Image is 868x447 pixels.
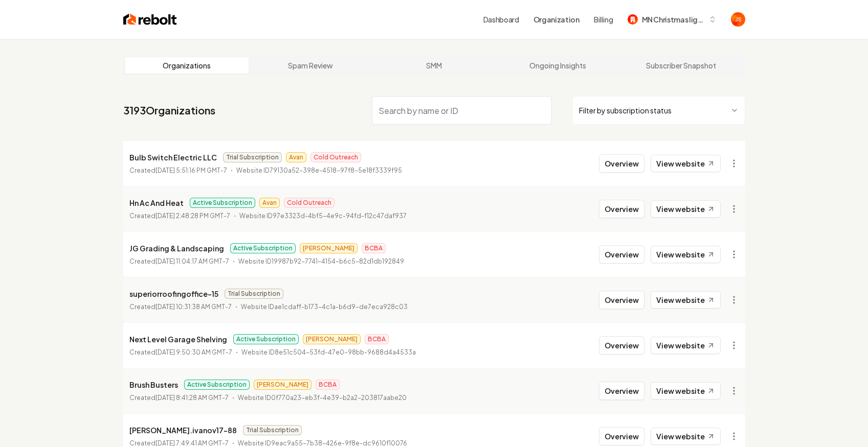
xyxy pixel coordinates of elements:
[129,393,229,403] p: Created
[155,167,227,174] time: [DATE] 5:51:16 PM GMT-7
[190,198,255,208] span: Active Subscription
[123,12,177,27] img: Rebolt Logo
[243,425,302,435] span: Trial Subscription
[651,200,721,218] a: View website
[238,256,404,267] p: Website ID 19987b92-7741-4154-b6c5-82d1db192849
[230,243,296,253] span: Active Subscription
[129,302,232,312] p: Created
[225,289,283,299] span: Trial Subscription
[129,166,227,176] p: Created
[233,334,299,344] span: Active Subscription
[599,245,644,264] button: Overview
[731,12,745,27] img: James Shamoun
[651,291,721,309] a: View website
[599,200,644,218] button: Overview
[129,197,184,209] p: Hn Ac And Heat
[238,393,407,403] p: Website ID 0f770a23-eb3f-4e39-b2a2-203817aabe20
[259,198,280,208] span: Avan
[129,151,217,163] p: Bulb Switch Electric LLC
[125,57,249,74] a: Organizations
[599,336,644,355] button: Overview
[155,439,229,447] time: [DATE] 7:49:41 AM GMT-7
[310,152,361,162] span: Cold Outreach
[599,427,644,445] button: Overview
[129,256,229,267] p: Created
[316,380,340,390] span: BCBA
[123,103,215,117] a: 3193Organizations
[155,348,232,356] time: [DATE] 9:50:30 AM GMT-7
[372,57,496,74] a: SMM
[651,246,721,263] a: View website
[372,96,552,125] input: Search by name or ID
[483,14,519,25] a: Dashboard
[129,242,224,254] p: JG Grading & Landscaping
[628,14,638,25] img: MN Christmas lights llc
[731,12,745,27] button: Open user button
[599,382,644,400] button: Overview
[286,152,306,162] span: Avan
[619,57,743,74] a: Subscriber Snapshot
[184,380,250,390] span: Active Subscription
[241,302,408,312] p: Website ID ae1cdaff-b173-4c1a-b6d9-de7eca928c03
[155,303,232,311] time: [DATE] 10:31:38 AM GMT-7
[129,424,237,436] p: [PERSON_NAME].ivanov17-88
[241,347,416,358] p: Website ID 8e51c504-53fd-47e0-98bb-9688d4a4533a
[594,14,613,25] button: Billing
[129,211,230,221] p: Created
[651,382,721,399] a: View website
[129,333,227,345] p: Next Level Garage Shelving
[651,337,721,354] a: View website
[254,380,311,390] span: [PERSON_NAME]
[239,211,407,221] p: Website ID 97e3323d-4bf5-4e9c-94fd-f12c47daf937
[642,14,704,25] span: MN Christmas lights llc
[651,155,721,172] a: View website
[599,154,644,173] button: Overview
[362,243,386,253] span: BCBA
[236,166,402,176] p: Website ID 79130a52-398e-4518-97f8-5e18f3339f95
[599,291,644,309] button: Overview
[223,152,282,162] span: Trial Subscription
[284,198,335,208] span: Cold Outreach
[155,394,229,402] time: [DATE] 8:41:28 AM GMT-7
[527,10,586,29] button: Organization
[129,347,232,358] p: Created
[129,379,178,391] p: Brush Busters
[300,243,358,253] span: [PERSON_NAME]
[496,57,619,74] a: Ongoing Insights
[249,57,372,74] a: Spam Review
[155,212,230,220] time: [DATE] 2:48:28 PM GMT-7
[155,257,229,265] time: [DATE] 11:04:17 AM GMT-7
[365,334,389,344] span: BCBA
[129,288,218,300] p: superiorroofingoffice-15
[303,334,361,344] span: [PERSON_NAME]
[651,428,721,445] a: View website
